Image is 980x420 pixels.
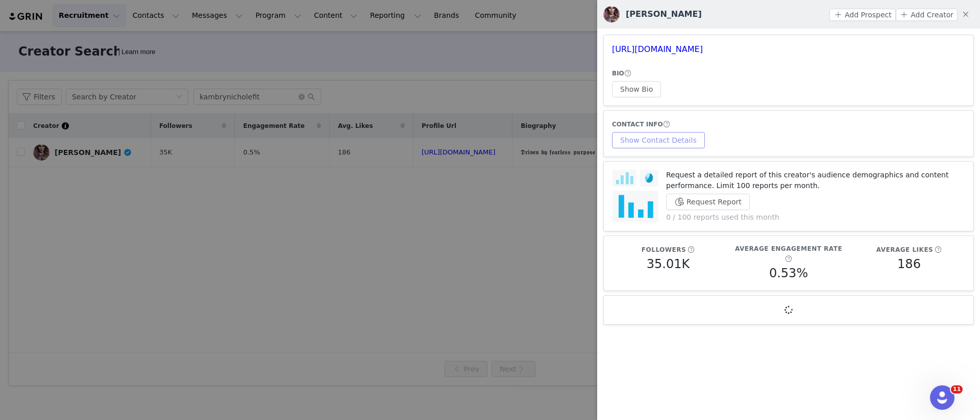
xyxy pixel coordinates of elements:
[666,212,965,223] p: 0 / 100 reports used this month
[735,244,842,253] h5: Average Engagement Rate
[876,245,933,254] h5: Average Likes
[666,170,965,191] p: Request a detailed report of this creator's audience demographics and content performance. Limit ...
[769,264,808,282] h5: 0.53%
[603,6,620,22] img: v2
[612,132,705,148] button: Show Contact Details
[626,8,702,20] h3: [PERSON_NAME]
[647,255,690,273] h5: 35.01K
[612,70,624,77] span: BIO
[829,9,895,21] button: Add Prospect
[897,255,921,273] h5: 186
[612,121,663,128] span: CONTACT INFO
[642,245,686,254] h5: Followers
[612,44,703,54] a: [URL][DOMAIN_NAME]
[951,385,963,393] span: 11
[612,170,658,223] img: audience-report.png
[896,9,958,21] button: Add Creator
[666,194,750,210] button: Request Report
[612,81,661,97] button: Show Bio
[930,385,954,410] iframe: Intercom live chat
